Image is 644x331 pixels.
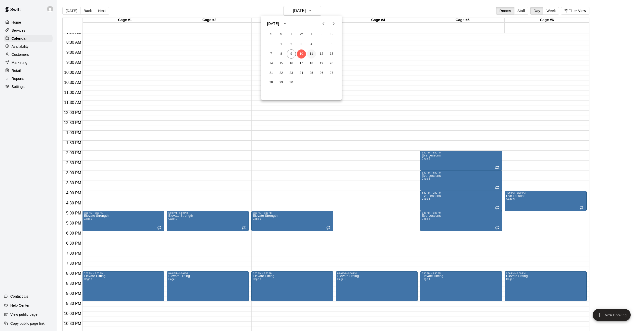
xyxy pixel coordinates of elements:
[327,59,336,68] button: 20
[327,29,336,39] span: Saturday
[297,59,306,68] button: 17
[329,19,339,29] button: Next month
[277,40,286,49] button: 1
[267,59,276,68] button: 14
[287,78,296,87] button: 30
[287,69,296,78] button: 23
[307,40,316,49] button: 4
[280,19,289,28] button: calendar view is open, switch to year view
[267,69,276,78] button: 21
[267,49,276,59] button: 7
[307,29,316,39] span: Thursday
[307,49,316,59] button: 11
[277,59,286,68] button: 15
[267,21,279,26] div: [DATE]
[307,59,316,68] button: 18
[277,69,286,78] button: 22
[307,69,316,78] button: 25
[287,49,296,59] button: 9
[287,29,296,39] span: Tuesday
[317,69,326,78] button: 26
[317,49,326,59] button: 12
[317,59,326,68] button: 19
[317,29,326,39] span: Friday
[318,19,329,29] button: Previous month
[297,49,306,59] button: 10
[327,49,336,59] button: 13
[327,69,336,78] button: 27
[317,40,326,49] button: 5
[297,69,306,78] button: 24
[297,29,306,39] span: Wednesday
[277,78,286,87] button: 29
[287,59,296,68] button: 16
[297,40,306,49] button: 3
[267,29,276,39] span: Sunday
[277,29,286,39] span: Monday
[277,49,286,59] button: 8
[267,78,276,87] button: 28
[327,40,336,49] button: 6
[287,40,296,49] button: 2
